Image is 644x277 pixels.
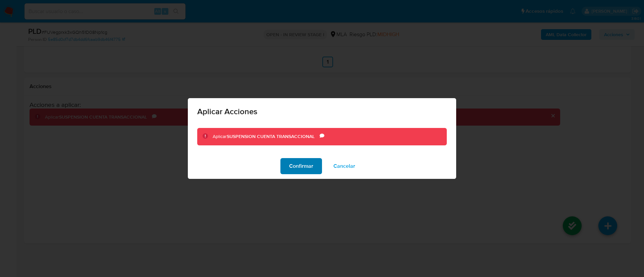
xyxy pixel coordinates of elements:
[197,108,447,116] span: Aplicar Acciones
[289,159,313,174] span: Confirmar
[227,133,315,140] b: SUSPENSION CUENTA TRANSACCIONAL
[280,158,322,174] button: Confirmar
[325,158,364,174] button: Cancelar
[333,159,355,174] span: Cancelar
[213,133,320,140] div: Aplicar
